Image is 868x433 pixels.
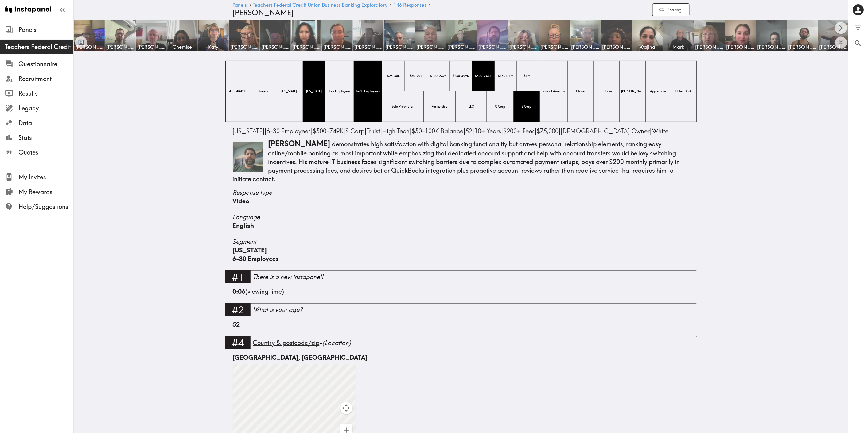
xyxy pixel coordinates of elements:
span: [PERSON_NAME] [757,44,786,50]
div: #2 [225,303,251,316]
span: | [561,127,652,135]
a: [PERSON_NAME] [787,20,818,51]
span: $500-749K [474,73,493,79]
span: [PERSON_NAME] [75,44,103,50]
span: [PERSON_NAME] [695,44,724,50]
span: Questionnaire [18,60,73,68]
span: Help/Suggestions [18,202,73,211]
span: 6-30 Employees [267,127,311,135]
span: Legacy [18,104,73,113]
a: [PERSON_NAME] [725,20,756,51]
span: S Corp [520,103,532,110]
a: [PERSON_NAME] [136,20,167,51]
a: #2What is your age? [225,303,697,320]
span: | [367,127,383,135]
button: Scroll right [835,22,847,34]
span: [PERSON_NAME] [261,44,290,50]
a: [PERSON_NAME] [322,20,353,51]
a: [PERSON_NAME] [446,20,477,51]
span: 1-5 Employees [328,88,352,95]
span: $250-499K [451,73,470,79]
a: [PERSON_NAME] [353,20,384,51]
button: Map camera controls [340,402,352,414]
span: White [652,127,669,135]
a: #4Country & postcode/zip-(Location) [225,336,697,353]
span: [PERSON_NAME] [819,44,848,50]
div: #1 [225,270,251,283]
span: LLC [467,103,475,110]
span: [PERSON_NAME] [602,44,631,50]
span: Language [233,213,690,221]
span: $200+ Fees [504,127,535,135]
a: [PERSON_NAME] [260,20,291,51]
a: [PERSON_NAME] [694,20,725,51]
span: Filter Responses [854,24,862,32]
button: Expand to show all items [835,37,847,49]
div: There is a new instapanel! [253,273,697,281]
span: [PERSON_NAME] [571,44,600,50]
span: [DEMOGRAPHIC_DATA] Owner [561,127,650,135]
span: Chase [575,88,586,95]
b: 0:06 [233,288,246,295]
div: [GEOGRAPHIC_DATA], [GEOGRAPHIC_DATA] [233,353,690,362]
span: Stats [18,133,73,142]
span: [GEOGRAPHIC_DATA] [226,88,251,95]
span: Bank of America [541,88,566,95]
span: 6-30 Employees [355,88,381,95]
span: | [383,127,412,135]
span: Results [18,89,73,98]
span: [PERSON_NAME] [292,44,321,50]
a: Panels [233,2,247,8]
button: Sharing [652,3,690,17]
div: #4 [225,336,251,349]
span: $50-100K Balance [412,127,464,135]
span: [PERSON_NAME] [509,44,538,50]
span: $25-50K [386,73,401,79]
span: [PERSON_NAME] [323,44,352,50]
span: $75,000 [537,127,559,135]
span: C Corp [494,103,506,110]
span: [PERSON_NAME] [268,139,330,148]
span: Panels [18,25,73,34]
span: [PERSON_NAME] [447,44,476,50]
div: 52 [233,320,690,336]
div: (viewing time) [233,287,690,303]
span: $750K-1M [497,73,515,79]
span: $100-249K [429,73,448,79]
span: Truist [367,127,380,135]
span: $1M+ [523,73,534,79]
span: 10+ Years [475,127,501,135]
span: [PERSON_NAME] [385,44,414,50]
a: Wajiha [632,20,663,51]
span: Partnership [430,103,449,110]
span: [US_STATE] [233,246,267,254]
a: Mark [663,20,694,51]
a: Teachers Federal Credit Union Business Banking Exploratory [253,2,388,8]
span: 146 Responses [394,2,427,7]
span: Wajiha [633,44,662,50]
span: | [233,127,267,135]
a: [PERSON_NAME] [601,20,632,51]
span: [PERSON_NAME] [233,8,294,17]
a: [PERSON_NAME] [477,20,508,51]
span: | [466,127,475,135]
span: Segment [233,237,690,246]
span: Katy [199,44,228,50]
span: Teachers Federal Credit Union Business Banking Exploratory [5,43,73,51]
span: [PERSON_NAME] [230,44,259,50]
a: [PERSON_NAME] [570,20,601,51]
a: Katy [198,20,229,51]
a: #1There is a new instapanel! [225,270,697,287]
a: [PERSON_NAME] [291,20,322,51]
span: | [504,127,537,135]
span: High Tech [383,127,410,135]
span: My Invites [18,173,73,182]
span: Other Bank [675,88,693,95]
img: Thumbnail [233,142,263,172]
span: Quotes [18,148,73,157]
span: Recruitment [18,75,73,83]
span: [PERSON_NAME] [478,44,507,50]
span: Queens [257,88,270,95]
a: [PERSON_NAME] [105,20,136,51]
span: [US_STATE] [305,88,323,95]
